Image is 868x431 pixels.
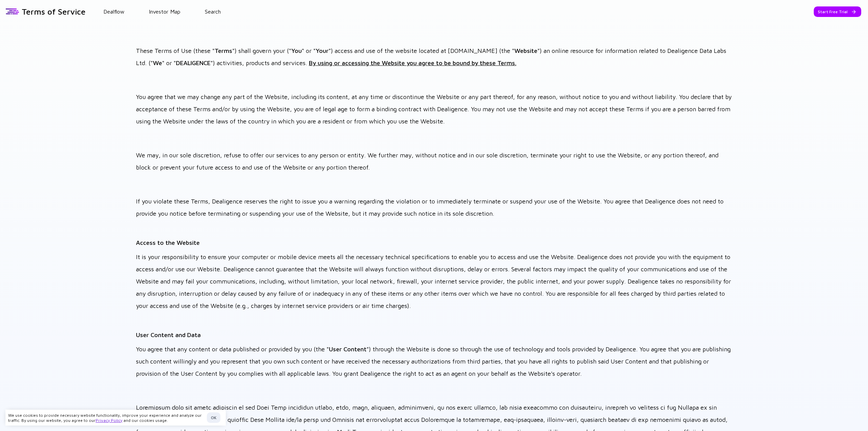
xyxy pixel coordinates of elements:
[215,47,232,54] strong: Terms
[136,343,732,380] p: You agree that any content or data published or provided by you (the " ") through the Website is ...
[136,45,732,69] p: These Terms of Use (these " ") shall govern your (" " or " ") access and use of the website locat...
[207,412,220,423] button: OK
[291,47,302,54] strong: You
[136,329,732,341] h2: User Content and Data
[176,59,211,66] strong: DEALIGENCE
[96,418,122,423] a: Privacy Policy
[136,251,732,312] p: It is your responsibility to ensure your computer or mobile device meets all the necessary techni...
[8,413,204,423] div: We use cookies to provide necessary website functionality, improve your experience and analyze ou...
[136,195,732,220] p: If you violate these Terms, Dealigence reserves the right to issue you a warning regarding the vi...
[22,7,85,16] h1: Terms of Service
[153,59,162,66] strong: We
[149,8,180,15] a: Investor Map
[103,8,124,15] a: Dealflow
[514,47,537,54] strong: Website
[136,91,732,128] p: You agree that we may change any part of the Website, including its content, at any time or disco...
[814,6,861,17] button: Start Free Trial
[136,149,732,174] p: We may, in our sole discretion, refuse to offer our services to any person or entity. We further ...
[309,59,516,66] u: By using or accessing the Website you agree to be bound by these Terms.
[136,237,732,249] h2: Access to the Website
[329,346,367,353] strong: User Content
[205,8,221,15] a: Search
[316,47,329,54] strong: Your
